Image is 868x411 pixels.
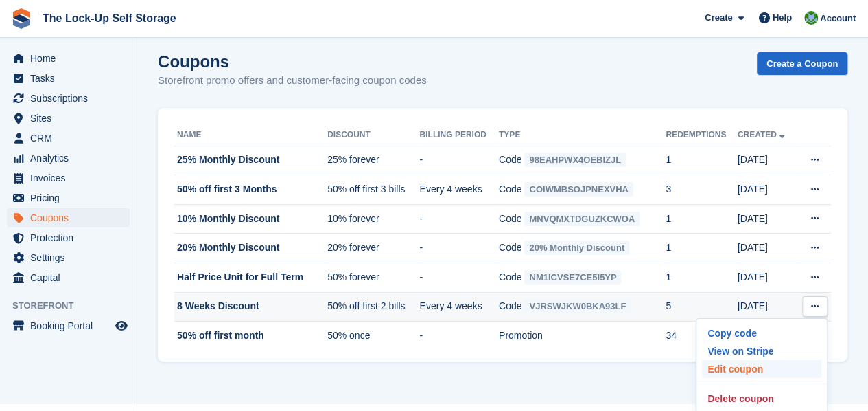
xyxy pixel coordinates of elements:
a: Edit coupon [702,360,821,378]
span: Booking Portal [30,316,113,335]
th: Discount [327,124,419,146]
td: 50% off first 3 Months [174,175,327,205]
span: COIWMBSOJPNEXVHA [524,182,633,197]
h1: Coupons [158,52,427,71]
a: menu [7,148,130,168]
a: Preview store [113,318,130,334]
td: 5 [666,292,737,322]
td: 20% forever [327,234,419,263]
span: Subscriptions [30,89,113,108]
img: Andrew Beer [804,11,818,25]
span: Protection [30,228,113,247]
a: Delete coupon [702,390,821,408]
a: menu [7,49,130,68]
td: - [419,263,498,293]
span: Capital [30,268,113,287]
td: [DATE] [738,292,797,322]
td: 34 [666,322,737,351]
td: 10% forever [327,204,419,234]
td: Half Price Unit for Full Term [174,263,327,293]
span: Storefront [12,299,137,313]
td: Every 4 weeks [419,175,498,205]
span: Help [773,11,792,25]
span: Coupons [30,208,113,227]
td: Code [499,292,666,322]
td: 50% off first month [174,322,327,351]
td: 1 [666,146,737,175]
a: Create a Coupon [757,52,847,75]
td: 50% forever [327,263,419,293]
a: menu [7,228,130,247]
span: Home [30,49,113,68]
a: menu [7,168,130,188]
p: Copy code [702,324,821,342]
span: 20% Monthly Discount [524,241,629,255]
td: Code [499,175,666,205]
span: Invoices [30,168,113,188]
td: [DATE] [738,175,797,205]
span: Create [705,11,732,25]
td: Code [499,263,666,293]
a: menu [7,89,130,108]
a: Created [738,130,788,140]
td: 3 [666,175,737,205]
td: 1 [666,234,737,263]
span: Account [820,12,856,25]
a: menu [7,69,130,88]
td: Promotion [499,322,666,351]
td: 50% once [327,322,419,351]
td: [DATE] [738,234,797,263]
span: CRM [30,129,113,148]
span: MNVQMXTDGUZKCWOA [524,212,640,226]
td: - [419,204,498,234]
a: menu [7,188,130,208]
a: menu [7,268,130,287]
td: 1 [666,263,737,293]
td: - [419,234,498,263]
th: Type [499,124,666,146]
td: 20% Monthly Discount [174,234,327,263]
p: Storefront promo offers and customer-facing coupon codes [158,73,427,89]
a: menu [7,208,130,227]
td: [DATE] [738,263,797,293]
span: 98EAHPWX4OEBIZJL [524,153,626,167]
td: Code [499,234,666,263]
td: 50% off first 3 bills [327,175,419,205]
span: Settings [30,248,113,267]
td: Every 4 weeks [419,292,498,322]
td: 25% forever [327,146,419,175]
a: menu [7,109,130,128]
td: Code [499,204,666,234]
td: - [419,322,498,351]
span: Analytics [30,148,113,168]
a: menu [7,248,130,267]
td: [DATE] [738,146,797,175]
a: The Lock-Up Self Storage [37,7,182,30]
td: - [419,146,498,175]
td: 50% off first 2 bills [327,292,419,322]
span: Pricing [30,188,113,208]
span: VJRSWJKW0BKA93LF [524,299,631,313]
td: 1 [666,204,737,234]
img: stora-icon-8386f47178a22dfd0bd8f6a31ec36ba5ce8667c1dd55bd0f319d3a0aa187defe.svg [11,8,32,29]
th: Redemptions [666,124,737,146]
a: menu [7,316,130,335]
th: Name [174,124,327,146]
span: NM1ICVSE7CE5I5YP [524,270,621,285]
td: Code [499,146,666,175]
td: 10% Monthly Discount [174,204,327,234]
span: Tasks [30,69,113,88]
span: Sites [30,109,113,128]
td: 25% Monthly Discount [174,146,327,175]
td: 8 Weeks Discount [174,292,327,322]
a: menu [7,129,130,148]
td: [DATE] [738,204,797,234]
a: View on Stripe [702,342,821,360]
th: Billing Period [419,124,498,146]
